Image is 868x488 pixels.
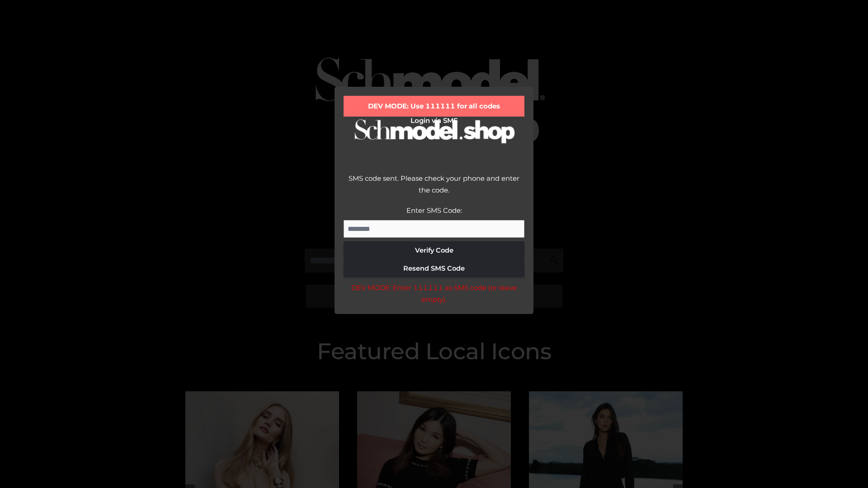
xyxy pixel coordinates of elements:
[406,206,462,215] label: Enter SMS Code:
[344,259,524,277] button: Resend SMS Code
[344,282,524,305] div: DEV MODE: Enter 111111 as SMS code (or leave empty).
[344,117,524,125] h2: Login via SMS
[344,173,524,205] div: SMS code sent. Please check your phone and enter the code.
[344,241,524,259] button: Verify Code
[344,96,524,117] div: DEV MODE: Use 111111 for all codes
